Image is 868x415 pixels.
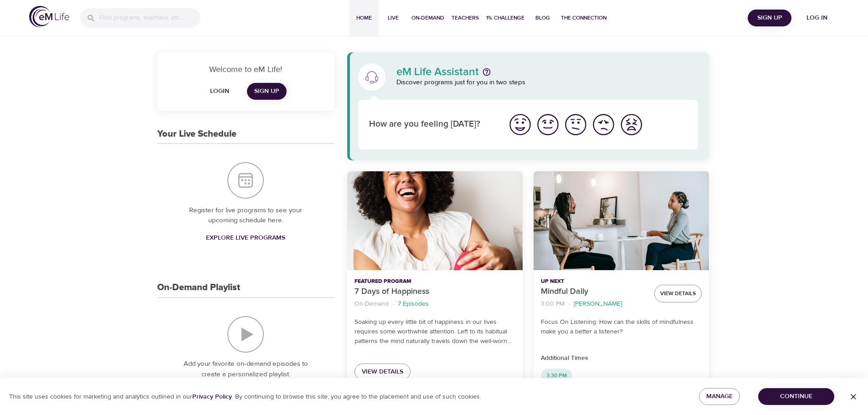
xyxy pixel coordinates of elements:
[396,67,479,77] p: eM Life Assistant
[354,364,411,380] a: View Details
[369,118,495,131] p: How are you feeling [DATE]?
[541,318,702,337] p: Focus On Listening: How can the skills of mindfulness make you a better a listener?
[562,111,590,138] button: I'm feeling ok
[157,129,236,139] h3: Your Live Schedule
[354,277,515,286] p: Featured Program
[758,388,834,405] button: Continue
[506,111,534,138] button: I'm feeling great
[382,13,404,23] span: Live
[392,298,394,310] li: ·
[795,10,839,26] button: Log in
[175,205,316,226] p: Register for live programs to see your upcoming schedule here.
[354,318,515,346] p: Soaking up every little bit of happiness in our lives requires some worthwhile attention. Left to...
[347,171,523,270] button: 7 Days of Happiness
[799,12,835,24] span: Log in
[411,13,444,23] span: On-Demand
[563,112,588,137] img: ok
[157,282,240,293] h3: On-Demand Playlist
[699,388,740,405] button: Manage
[541,299,565,309] p: 3:00 PM
[706,391,733,402] span: Manage
[619,112,644,137] img: worst
[541,369,572,383] div: 3:30 PM
[192,393,232,401] a: Privacy Policy
[534,111,562,138] button: I'm feeling good
[654,285,702,302] button: View Details
[175,359,316,379] p: Add your favorite on-demand episodes to create a personalized playlist.
[541,354,702,363] p: Additional Times
[541,277,647,286] p: Up Next
[486,13,524,23] span: 1% Challenge
[590,111,617,138] button: I'm feeling bad
[751,12,788,24] span: Sign Up
[354,286,515,298] p: 7 Days of Happiness
[354,299,389,309] p: On-Demand
[534,171,709,270] button: Mindful Daily
[591,112,616,137] img: bad
[365,70,379,84] img: eM Life Assistant
[568,298,570,310] li: ·
[353,13,375,23] span: Home
[541,286,647,298] p: Mindful Daily
[532,13,554,23] span: Blog
[254,86,279,97] span: Sign Up
[748,10,791,26] button: Sign Up
[247,83,287,100] a: Sign Up
[202,230,289,246] a: Explore Live Programs
[209,86,231,97] span: Login
[535,112,560,137] img: good
[168,63,324,76] p: Welcome to eM Life!
[765,391,827,402] span: Continue
[354,298,515,310] nav: breadcrumb
[617,111,645,138] button: I'm feeling worst
[205,83,234,100] button: Login
[574,299,622,309] p: [PERSON_NAME]
[541,372,572,379] span: 3:30 PM
[99,8,200,28] input: Find programs, teachers, etc...
[206,232,285,244] span: Explore Live Programs
[29,6,69,27] img: logo
[362,366,403,378] span: View Details
[541,298,647,310] nav: breadcrumb
[227,316,264,353] img: On-Demand Playlist
[227,162,264,199] img: Your Live Schedule
[561,13,606,23] span: The Connection
[508,112,533,137] img: great
[398,299,429,309] p: 7 Episodes
[396,77,699,88] p: Discover programs just for you in two steps
[452,13,479,23] span: Teachers
[660,289,696,298] span: View Details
